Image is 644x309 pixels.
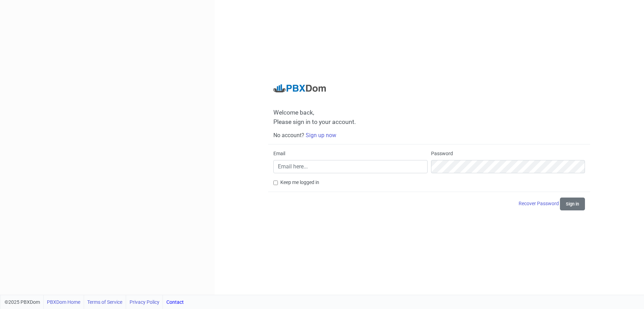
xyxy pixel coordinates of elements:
a: Privacy Policy [130,295,159,309]
input: Email here... [273,160,428,173]
a: Contact [166,295,184,309]
a: PBXDom Home [47,295,80,309]
label: Keep me logged in [280,179,319,186]
span: Please sign in to your account. [273,118,356,125]
span: Welcome back, [273,109,585,116]
label: Email [273,150,285,157]
button: Sign in [560,198,585,210]
a: Terms of Service [87,295,122,309]
label: Password [431,150,453,157]
a: Recover Password [519,201,560,206]
div: ©2025 PBXDom [5,295,184,309]
h6: No account? [273,132,585,139]
a: Sign up now [306,132,336,139]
